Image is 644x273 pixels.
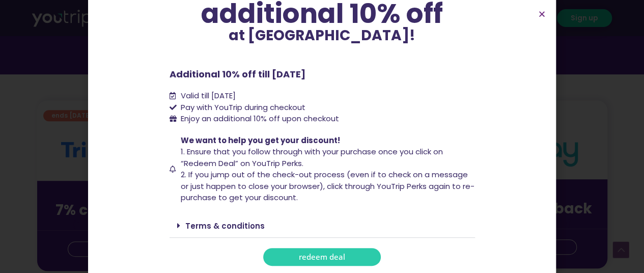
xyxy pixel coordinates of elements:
a: Close [538,10,546,18]
div: Terms & conditions [170,214,475,238]
span: We want to help you get your discount! [181,135,340,146]
span: Pay with YouTrip during checkout [178,102,305,114]
span: Enjoy an additional 10% off upon checkout [181,113,339,124]
span: 2. If you jump out of the check-out process (even if to check on a message or just happen to clos... [181,169,474,203]
a: redeem deal [263,248,381,266]
span: 1. Ensure that you follow through with your purchase once you click on “Redeem Deal” on YouTrip P... [181,146,443,169]
span: redeem deal [299,253,345,261]
span: Valid till [DATE] [178,90,236,102]
a: Terms & conditions [185,221,265,231]
p: at [GEOGRAPHIC_DATA]! [170,29,475,43]
p: Additional 10% off till [DATE] [170,67,475,81]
